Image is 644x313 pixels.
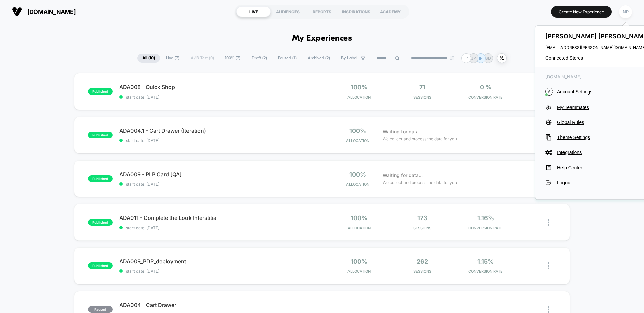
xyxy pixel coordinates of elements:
span: published [88,132,113,138]
span: start date: [DATE] [119,269,322,274]
span: All ( 10 ) [137,54,160,63]
span: published [88,219,113,226]
span: Sessions [392,95,452,100]
img: close [548,306,549,313]
span: ADA008 - Quick Shop [119,84,322,90]
span: 100% [349,127,366,134]
span: Allocation [347,226,371,230]
span: 100% [351,84,367,91]
button: NP [617,5,634,19]
div: ACADEMY [373,6,408,17]
span: ADA009 - PLP Card [QA] [119,171,322,178]
span: Paused ( 1 ) [273,54,302,63]
span: published [88,262,113,269]
img: Visually logo [12,7,22,17]
span: start date: [DATE] [119,225,322,230]
span: We collect and process the data for you [383,136,457,142]
span: Draft ( 2 ) [247,54,272,63]
div: NP [619,5,632,18]
span: start date: [DATE] [119,182,322,187]
span: 71 [419,84,425,91]
span: Waiting for data... [383,172,423,179]
span: [DOMAIN_NAME] [27,8,76,15]
span: 100% ( 7 ) [220,54,246,63]
button: Create New Experience [551,6,612,18]
p: IP [479,56,483,61]
span: Allocation [346,182,369,187]
span: CONVERSION RATE [455,269,516,274]
span: Waiting for data... [383,128,423,135]
span: ADA011 - Complete the Look Interstitial [119,214,322,221]
span: We collect and process the data for you [383,179,457,186]
span: CONVERSION RATE [455,95,516,100]
span: Allocation [347,95,371,100]
span: 262 [417,258,428,265]
span: Allocation [346,138,369,143]
span: Live ( 7 ) [161,54,184,63]
div: REPORTS [305,6,339,17]
span: published [88,88,113,95]
span: CONVERSION RATE [455,226,516,230]
p: JP [471,56,476,61]
button: [DOMAIN_NAME] [10,6,78,17]
div: + 4 [461,53,471,63]
span: 100% [351,258,367,265]
span: Archived ( 2 ) [303,54,335,63]
span: ADA004 - Cart Drawer [119,302,322,308]
span: Allocation [347,269,371,274]
span: start date: [DATE] [119,138,322,143]
span: paused [88,306,113,313]
span: ADA009_PDP_deployment [119,258,322,265]
img: close [548,262,549,269]
span: published [88,175,113,182]
span: Sessions [392,226,452,230]
img: close [548,219,549,226]
i: A [545,88,553,96]
span: 100% [351,214,367,222]
span: start date: [DATE] [119,95,322,100]
span: 100% [349,171,366,178]
span: 1.15% [477,258,494,265]
span: 1.16% [477,214,494,222]
img: end [450,56,454,60]
span: ADA004.1 - Cart Drawer (Iteration) [119,127,322,134]
span: Sessions [392,269,452,274]
span: 173 [417,214,427,222]
span: By Label [341,56,357,61]
h1: My Experiences [292,34,352,43]
div: LIVE [236,6,271,17]
div: INSPIRATIONS [339,6,373,17]
span: 0 % [480,84,491,91]
p: SD [485,56,491,61]
div: AUDIENCES [271,6,305,17]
